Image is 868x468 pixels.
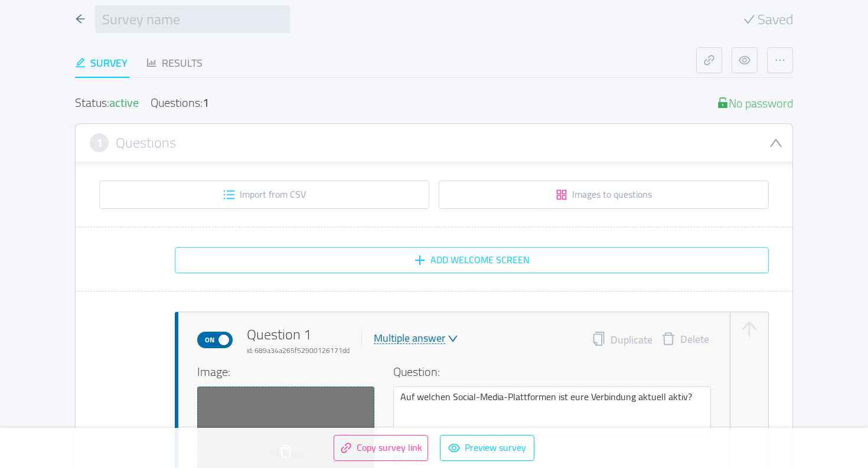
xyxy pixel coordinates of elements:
button: icon: ellipsis [767,47,793,73]
span: On [201,332,218,348]
div: Multiple answer [374,333,445,344]
button: icon: copyDuplicate [592,332,652,348]
button: icon: deleteDelete [652,332,718,348]
button: icon: eye [732,47,758,73]
i: icon: arrow-left [75,14,86,24]
i: icon: down [448,333,458,344]
button: icon: arrow-up [740,319,759,338]
div: Survey [75,55,128,71]
div: icon: arrow-left [75,11,86,27]
button: icon: eyePreview survey [440,435,534,461]
div: Results [146,55,203,71]
div: id: 689a34a265f52900126171dd [247,345,350,356]
input: Survey name [95,5,290,33]
i: icon: edit [75,57,86,68]
i: icon: down [769,136,783,150]
span: active [109,91,139,113]
button: icon: linkCopy survey link [334,435,428,461]
h3: Questions [116,136,176,149]
div: Status: [75,97,139,109]
div: 1 [203,91,209,113]
button: icon: unordered-listImport from CSV [99,181,429,209]
i: icon: bar-chart [146,57,157,68]
span: Saved [758,12,793,27]
i: icon: check [743,14,755,25]
button: icon: plusAdd Welcome screen [175,247,769,273]
h4: Question: [393,363,711,381]
div: Questions: [151,97,209,109]
i: icon: unlock [717,97,729,109]
div: Question 1 [247,324,350,356]
div: No password [717,97,793,109]
button: icon: appstoreImages to questions [439,181,769,209]
span: 1 [96,136,103,149]
button: icon: link [696,47,722,73]
h4: Image: [197,363,374,381]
